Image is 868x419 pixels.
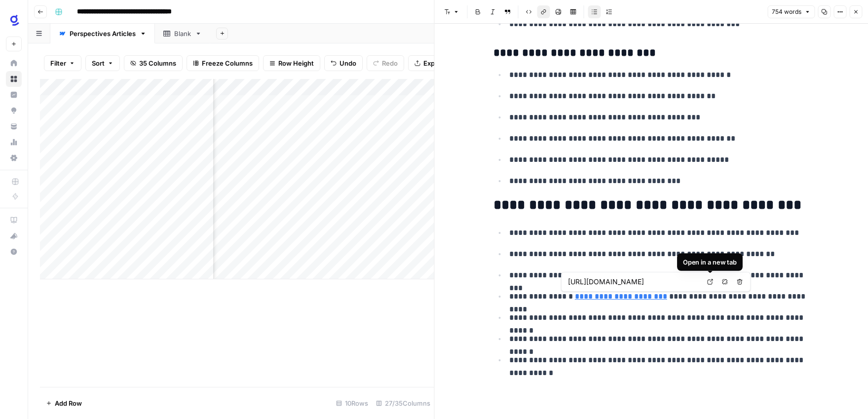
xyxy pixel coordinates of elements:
[92,58,105,68] span: Sort
[278,58,314,68] span: Row Height
[50,24,155,43] a: Perspectives Articles
[6,228,22,244] button: What's new?
[6,150,22,166] a: Settings
[202,58,253,68] span: Freeze Columns
[332,395,372,411] div: 10 Rows
[6,212,22,228] a: AirOps Academy
[139,58,176,68] span: 35 Columns
[382,58,398,68] span: Redo
[50,58,66,68] span: Filter
[340,58,356,68] span: Undo
[187,55,259,71] button: Freeze Columns
[6,55,22,71] a: Home
[6,87,22,103] a: Insights
[372,395,434,411] div: 27/35 Columns
[44,55,81,71] button: Filter
[408,55,465,71] button: Export CSV
[767,5,815,18] button: 754 words
[367,55,404,71] button: Redo
[6,244,22,260] button: Help + Support
[40,395,88,411] button: Add Row
[324,55,363,71] button: Undo
[683,257,737,267] div: Open in a new tab
[423,58,458,68] span: Export CSV
[6,229,21,243] div: What's new?
[6,11,24,29] img: Glean SEO Ops Logo
[124,55,183,71] button: 35 Columns
[6,71,22,87] a: Browse
[70,29,136,38] div: Perspectives Articles
[155,24,210,43] a: Blank
[174,29,191,38] div: Blank
[55,398,82,408] span: Add Row
[6,134,22,150] a: Usage
[263,55,320,71] button: Row Height
[6,103,22,118] a: Opportunities
[6,8,22,33] button: Workspace: Glean SEO Ops
[6,118,22,134] a: Your Data
[772,7,801,16] span: 754 words
[85,55,120,71] button: Sort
